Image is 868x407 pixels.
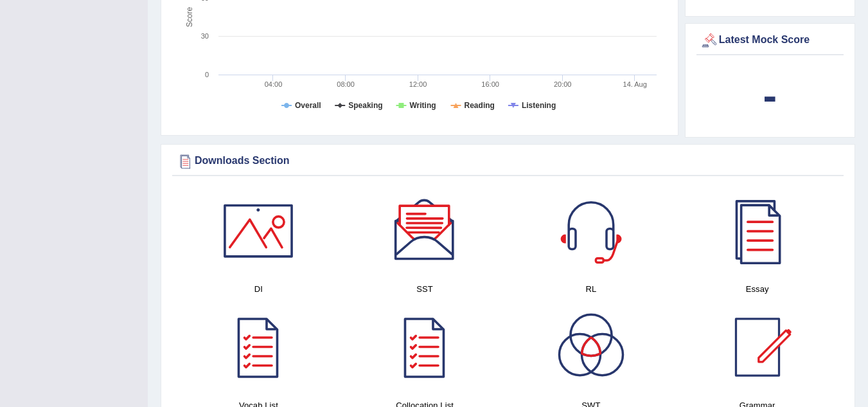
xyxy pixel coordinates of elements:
[201,32,209,40] text: 30
[185,7,194,28] tspan: Score
[481,80,499,88] text: 16:00
[348,101,382,110] tspan: Speaking
[409,101,436,110] tspan: Writing
[409,80,427,88] text: 12:00
[465,101,495,110] tspan: Reading
[763,72,777,119] b: -
[623,80,647,88] tspan: 14. Aug
[700,31,840,50] div: Latest Mock Score
[515,282,668,296] h4: RL
[265,80,283,88] text: 04:00
[295,101,321,110] tspan: Overall
[337,80,355,88] text: 08:00
[680,282,834,296] h4: Essay
[175,152,840,171] div: Downloads Section
[182,282,335,296] h4: DI
[205,71,209,78] text: 0
[554,80,572,88] text: 20:00
[348,282,502,296] h4: SST
[522,101,556,110] tspan: Listening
